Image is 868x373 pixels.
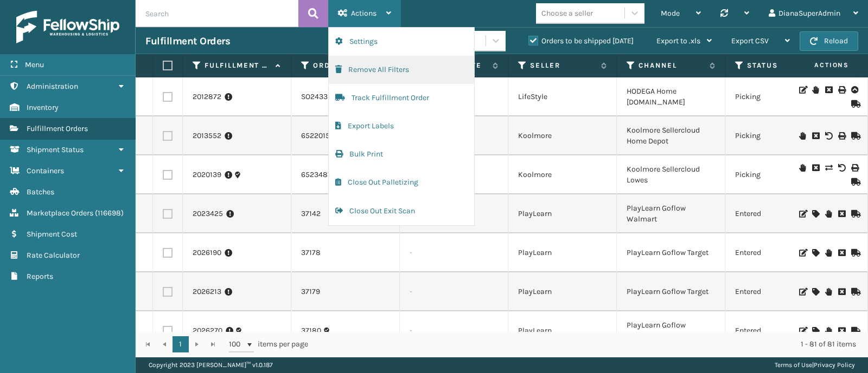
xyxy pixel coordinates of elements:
[851,249,858,257] i: Mark as Shipped
[812,249,819,257] i: Assign Carrier and Warehouse
[301,91,341,102] a: SO2433552
[617,194,725,233] td: PlayLearn Goflow Walmart
[528,36,634,45] label: Orders to be shipped [DATE]
[731,36,769,45] span: Export CSV
[639,61,704,70] label: Channel
[508,272,617,311] td: PlayLearn
[95,208,124,218] span: ( 116698 )
[329,112,474,140] button: Export Labels
[780,56,856,74] span: Actions
[838,210,845,218] i: Cancel Fulfillment Order
[617,155,725,194] td: Koolmore Sellercloud Lowes
[838,249,845,257] i: Cancel Fulfillment Order
[838,164,845,172] i: Void Label
[851,210,858,218] i: Mark as Shipped
[799,210,806,218] i: Edit
[825,288,832,296] i: On Hold
[301,247,321,258] a: 37178
[329,140,474,168] button: Bulk Print
[825,86,832,94] i: Cancel Fulfillment Order
[508,155,617,194] td: Koolmore
[193,169,221,180] a: 2020139
[799,249,806,257] i: Edit
[205,61,270,70] label: Fulfillment Order Id
[838,86,845,94] i: Print BOL
[530,61,596,70] label: Seller
[851,132,858,140] i: Mark as Shipped
[400,311,508,350] td: -
[725,194,834,233] td: Entered
[617,272,725,311] td: PlayLearn Goflow Target
[725,272,834,311] td: Entered
[229,336,308,352] span: items per page
[851,100,858,108] i: Mark as Shipped
[661,9,680,18] span: Mode
[825,327,832,335] i: On Hold
[27,124,88,133] span: Fulfillment Orders
[541,8,593,19] div: Choose a seller
[825,164,832,172] i: Change shipping
[812,86,819,94] i: On Hold
[400,272,508,311] td: -
[27,82,78,91] span: Administration
[400,233,508,272] td: -
[193,91,221,102] a: 2012872
[725,155,834,194] td: Picking
[508,77,617,116] td: LifeStyle
[851,164,858,172] i: Print Label
[747,61,813,70] label: Status
[800,31,858,51] button: Reload
[229,339,245,350] span: 100
[323,339,856,350] div: 1 - 81 of 81 items
[301,208,321,219] a: 37142
[508,116,617,155] td: Koolmore
[825,249,832,257] i: On Hold
[725,77,834,116] td: Picking
[27,251,80,260] span: Rate Calculator
[799,288,806,296] i: Edit
[301,169,331,180] a: 6523487
[329,84,474,112] button: Track Fulfillment Order
[27,230,77,239] span: Shipment Cost
[193,130,221,141] a: 2013552
[27,208,93,218] span: Marketplace Orders
[145,35,230,48] h3: Fulfillment Orders
[193,325,222,336] a: 2026270
[799,86,806,94] i: Edit
[851,327,858,335] i: Mark as Shipped
[812,327,819,335] i: Assign Carrier and Warehouse
[725,311,834,350] td: Entered
[812,288,819,296] i: Assign Carrier and Warehouse
[799,132,806,140] i: On Hold
[825,132,832,140] i: Void BOL
[838,132,845,140] i: Print BOL
[799,164,806,172] i: On Hold
[851,178,858,186] i: Mark as Shipped
[193,208,223,219] a: 2023425
[775,357,855,373] div: |
[329,56,474,84] button: Remove All Filters
[173,336,189,352] a: 1
[799,327,806,335] i: Edit
[329,168,474,197] button: Close Out Palletizing
[27,103,59,112] span: Inventory
[313,61,379,70] label: Order Number
[25,60,44,69] span: Menu
[838,288,845,296] i: Cancel Fulfillment Order
[812,210,819,218] i: Assign Carrier and Warehouse
[27,145,84,154] span: Shipment Status
[775,361,812,369] a: Terms of Use
[329,28,474,56] button: Settings
[725,116,834,155] td: Picking
[617,311,725,350] td: PlayLearn Goflow Walmart
[301,130,330,141] a: 6522015
[27,166,64,175] span: Containers
[193,247,221,258] a: 2026190
[825,210,832,218] i: On Hold
[149,357,273,373] p: Copyright 2023 [PERSON_NAME]™ v 1.0.187
[617,233,725,272] td: PlayLearn Goflow Target
[16,11,119,43] img: logo
[508,233,617,272] td: PlayLearn
[617,77,725,116] td: HODEGA Home [DOMAIN_NAME]
[812,164,819,172] i: Cancel Fulfillment Order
